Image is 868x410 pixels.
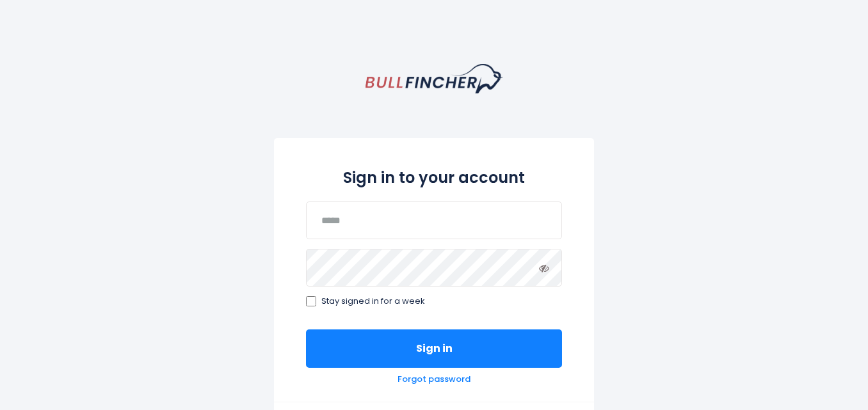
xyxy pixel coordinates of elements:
span: Stay signed in for a week [321,296,425,307]
a: Forgot password [398,374,470,385]
button: Sign in [306,329,562,368]
input: Stay signed in for a week [306,296,316,306]
a: homepage [366,64,503,93]
h2: Sign in to your account [306,166,562,189]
